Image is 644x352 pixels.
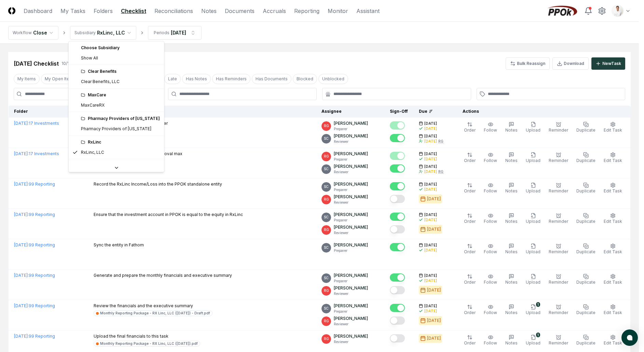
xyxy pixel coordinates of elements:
[81,163,160,169] div: Stratos
[81,116,160,122] div: Pharmacy Providers of [US_STATE]
[81,139,160,145] div: RxLinc
[81,149,104,155] div: RxLinc, LLC
[81,55,98,61] span: Show All
[81,102,105,108] div: MaxCareRX
[70,43,163,53] div: Choose Subsidiary
[81,92,160,98] div: MaxCare
[81,79,120,85] div: Clear Benefits, LLC
[81,68,160,75] div: Clear Benefits
[81,126,151,132] div: Pharmacy Providers of [US_STATE]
